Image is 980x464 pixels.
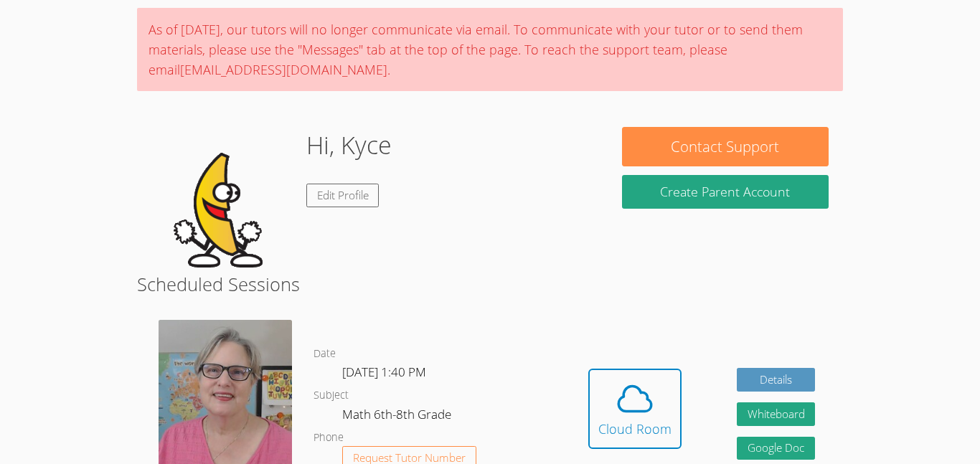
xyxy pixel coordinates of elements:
[306,184,380,207] a: Edit Profile
[306,127,392,164] h1: Hi, Kyce
[598,419,672,439] div: Cloud Room
[314,345,336,363] dt: Date
[137,270,843,298] h2: Scheduled Sessions
[737,368,816,392] a: Details
[342,364,426,380] span: [DATE] 1:40 PM
[622,175,829,209] button: Create Parent Account
[314,429,344,447] dt: Phone
[737,437,816,460] a: Google Doc
[314,387,349,404] dt: Subject
[342,404,454,429] dd: Math 6th-8th Grade
[137,8,843,91] div: As of [DATE], our tutors will no longer communicate via email. To communicate with your tutor or ...
[737,402,816,426] button: Whiteboard
[622,127,829,166] button: Contact Support
[151,127,295,270] img: Animated-GIF-Banana.gif
[588,369,682,449] button: Cloud Room
[353,453,466,463] span: Request Tutor Number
